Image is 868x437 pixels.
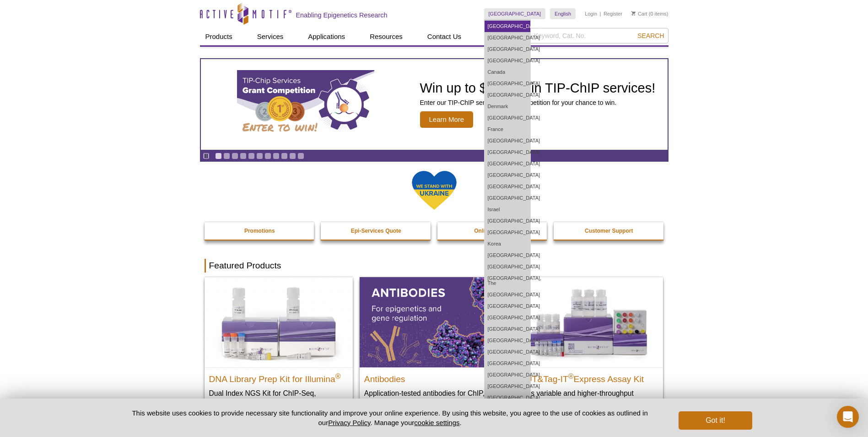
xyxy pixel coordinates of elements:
[335,372,341,380] sup: ®
[364,388,503,407] p: Application-tested antibodies for ChIP, CUT&Tag, and CUT&RUN.
[281,153,288,159] a: Go to slide 9
[201,59,668,150] a: TIP-ChIP Services Grant Competition Win up to $45,000 in TIP-ChIP services! Enter our TIP-ChIP se...
[240,153,247,159] a: Go to slide 4
[205,277,353,425] a: DNA Library Prep Kit for Illumina DNA Library Prep Kit for Illumina® Dual Index NGS Kit for ChIP-...
[485,369,530,381] a: [GEOGRAPHIC_DATA]
[519,370,658,384] h2: CUT&Tag-IT Express Assay Kit
[364,28,408,45] a: Resources
[485,101,530,112] a: Denmark
[474,228,511,234] strong: Online Events
[485,124,530,135] a: France
[515,277,663,416] a: CUT&Tag-IT® Express Assay Kit CUT&Tag-IT®Express Assay Kit Less variable and higher-throughput ge...
[485,78,530,89] a: [GEOGRAPHIC_DATA]
[209,388,348,416] p: Dual Index NGS Kit for ChIP-Seq, CUT&RUN, and ds methylated DNA assays.
[200,28,238,45] a: Products
[256,153,263,159] a: Go to slide 6
[520,28,669,44] input: Keyword, Cat. No.
[485,66,530,78] a: Canada
[631,11,636,16] img: Your Cart
[485,250,530,261] a: [GEOGRAPHIC_DATA]
[485,323,530,335] a: [GEOGRAPHIC_DATA]
[273,153,280,159] a: Go to slide 8
[205,259,664,273] h2: Featured Products
[519,388,658,407] p: Less variable and higher-throughput genome-wide profiling of histone marks​.
[232,153,238,159] a: Go to slide 3
[485,261,530,273] a: [GEOGRAPHIC_DATA]
[360,277,508,367] img: All Antibodies
[414,419,459,426] button: cookie settings
[351,228,401,234] strong: Epi-Services Quote
[485,89,530,101] a: [GEOGRAPHIC_DATA]
[264,153,271,159] a: Go to slide 7
[485,181,530,192] a: [GEOGRAPHIC_DATA]
[679,411,752,430] button: Got it!
[485,273,530,289] a: [GEOGRAPHIC_DATA], The
[485,300,530,312] a: [GEOGRAPHIC_DATA]
[485,147,530,158] a: [GEOGRAPHIC_DATA]
[485,289,530,300] a: [GEOGRAPHIC_DATA]
[485,169,530,181] a: [GEOGRAPHIC_DATA]
[215,153,222,159] a: Go to slide 1
[116,408,664,427] p: This website uses cookies to provide necessary site functionality and improve your online experie...
[209,370,348,384] h2: DNA Library Prep Kit for Illumina
[631,8,669,19] li: (0 items)
[550,8,576,19] a: English
[422,28,467,45] a: Contact Us
[411,170,457,211] img: We Stand With Ukraine
[485,158,530,169] a: [GEOGRAPHIC_DATA]
[420,111,474,128] span: Learn More
[485,238,530,250] a: Korea
[203,153,210,159] a: Toggle autoplay
[248,153,255,159] a: Go to slide 5
[205,222,315,240] a: Promotions
[328,419,370,426] a: Privacy Policy
[321,222,431,240] a: Epi-Services Quote
[635,32,667,40] button: Search
[302,28,350,45] a: Applications
[485,112,530,124] a: [GEOGRAPHIC_DATA]
[420,81,656,95] h2: Win up to $45,000 in TIP-ChIP services!
[485,358,530,369] a: [GEOGRAPHIC_DATA]
[485,335,530,346] a: [GEOGRAPHIC_DATA]
[252,28,289,45] a: Services
[568,372,574,380] sup: ®
[515,277,663,367] img: CUT&Tag-IT® Express Assay Kit
[631,11,647,17] a: Cart
[437,222,548,240] a: Online Events
[296,11,388,19] h2: Enabling Epigenetics Research
[485,21,530,32] a: [GEOGRAPHIC_DATA]
[223,153,230,159] a: Go to slide 2
[244,228,275,234] strong: Promotions
[485,192,530,204] a: [GEOGRAPHIC_DATA]
[360,277,508,416] a: All Antibodies Antibodies Application-tested antibodies for ChIP, CUT&Tag, and CUT&RUN.
[420,98,656,107] p: Enter our TIP-ChIP services grant competition for your chance to win.
[485,44,530,55] a: [GEOGRAPHIC_DATA]
[637,32,664,39] span: Search
[554,222,664,240] a: Customer Support
[205,277,353,367] img: DNA Library Prep Kit for Illumina
[484,8,546,19] a: [GEOGRAPHIC_DATA]
[201,59,668,150] article: TIP-ChIP Services Grant Competition
[480,28,520,45] a: About Us
[485,32,530,44] a: [GEOGRAPHIC_DATA]
[364,370,503,384] h2: Antibodies
[485,204,530,215] a: Israel
[485,312,530,323] a: [GEOGRAPHIC_DATA]
[485,55,530,66] a: [GEOGRAPHIC_DATA]
[485,346,530,358] a: [GEOGRAPHIC_DATA]
[485,215,530,227] a: [GEOGRAPHIC_DATA]
[297,153,304,159] a: Go to slide 11
[485,135,530,147] a: [GEOGRAPHIC_DATA]
[485,381,530,392] a: [GEOGRAPHIC_DATA]
[289,153,296,159] a: Go to slide 10
[837,406,859,428] div: Open Intercom Messenger
[604,11,622,17] a: Register
[585,228,633,234] strong: Customer Support
[600,8,601,19] li: |
[237,70,374,139] img: TIP-ChIP Services Grant Competition
[485,392,530,404] a: [GEOGRAPHIC_DATA]
[485,227,530,238] a: [GEOGRAPHIC_DATA]
[585,11,597,17] a: Login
